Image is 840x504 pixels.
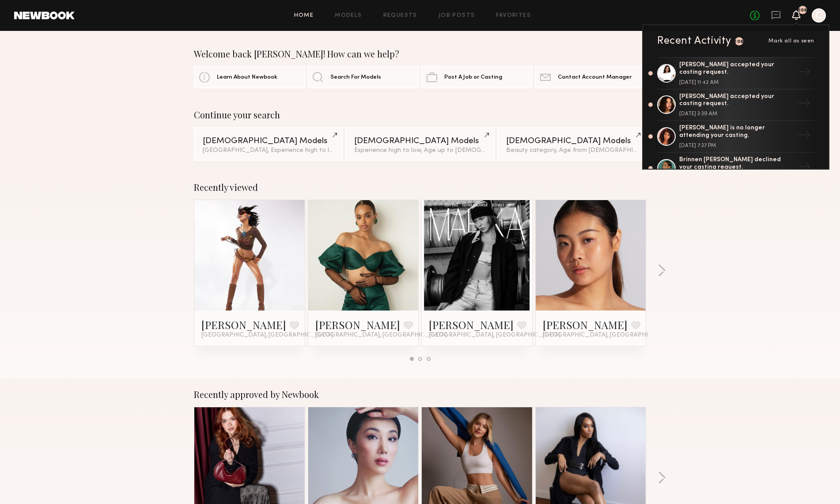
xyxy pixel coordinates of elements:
span: Search For Models [330,75,381,80]
div: [DATE] 7:37 PM [679,143,794,148]
a: [PERSON_NAME] [315,318,400,332]
a: Home [294,13,314,19]
a: Models [335,13,362,19]
div: [PERSON_NAME] accepted your casting request. [679,61,794,76]
div: Recently approved by Newbook [194,389,646,400]
span: [GEOGRAPHIC_DATA], [GEOGRAPHIC_DATA] [429,332,560,339]
a: Learn About Newbook [194,66,305,88]
div: [DEMOGRAPHIC_DATA] Models [354,137,485,145]
a: Contact Account Manager [535,66,646,88]
div: [GEOGRAPHIC_DATA], Experience high to low [203,148,334,154]
div: → [794,125,814,148]
div: [DATE] 3:39 AM [679,111,794,117]
span: Learn About Newbook [217,75,277,80]
div: → [794,62,814,85]
div: → [794,157,814,180]
div: Recently viewed [194,182,646,193]
a: Search For Models [307,66,419,88]
a: [PERSON_NAME] accepted your casting request.[DATE] 3:39 AM→ [657,90,814,121]
a: Favorites [496,13,531,19]
a: [DEMOGRAPHIC_DATA] ModelsBeauty category, Age from [DEMOGRAPHIC_DATA]. [497,127,646,161]
a: [DEMOGRAPHIC_DATA] Models[GEOGRAPHIC_DATA], Experience high to low [194,127,343,161]
div: Continue your search [194,110,646,120]
a: Post A Job or Casting [421,66,533,88]
div: 108 [798,8,807,13]
a: [PERSON_NAME] [543,318,628,332]
a: Job Posts [439,13,475,19]
div: [PERSON_NAME] accepted your casting request. [679,93,794,108]
div: Beauty category, Age from [DEMOGRAPHIC_DATA]. [506,148,637,154]
span: [GEOGRAPHIC_DATA], [GEOGRAPHIC_DATA] [315,332,447,339]
div: Welcome back [PERSON_NAME]! How can we help? [194,49,646,59]
a: C [812,8,826,23]
a: [PERSON_NAME] [201,318,286,332]
div: [DATE] 11:42 AM [679,80,794,85]
div: Brinnen [PERSON_NAME] declined your casting request. [679,156,794,171]
div: Recent Activity [657,36,731,46]
span: Contact Account Manager [558,75,632,80]
a: [PERSON_NAME] accepted your casting request.[DATE] 11:42 AM→ [657,57,814,90]
span: Post A Job or Casting [444,75,502,80]
div: [DEMOGRAPHIC_DATA] Models [203,137,334,145]
a: [PERSON_NAME] [429,318,514,332]
div: Experience high to low, Age up to [DEMOGRAPHIC_DATA]. [354,148,485,154]
a: [PERSON_NAME] is no longer attending your casting.[DATE] 7:37 PM→ [657,121,814,153]
div: [DEMOGRAPHIC_DATA] Models [506,137,637,145]
div: [PERSON_NAME] is no longer attending your casting. [679,125,794,140]
span: [GEOGRAPHIC_DATA], [GEOGRAPHIC_DATA] [543,332,674,339]
div: → [794,93,814,116]
a: [DEMOGRAPHIC_DATA] ModelsExperience high to low, Age up to [DEMOGRAPHIC_DATA]. [345,127,494,161]
a: Requests [383,13,417,19]
span: Mark all as seen [768,38,814,44]
div: 108 [734,39,744,44]
span: [GEOGRAPHIC_DATA], [GEOGRAPHIC_DATA] [201,332,333,339]
a: Brinnen [PERSON_NAME] declined your casting request.→ [657,153,814,185]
